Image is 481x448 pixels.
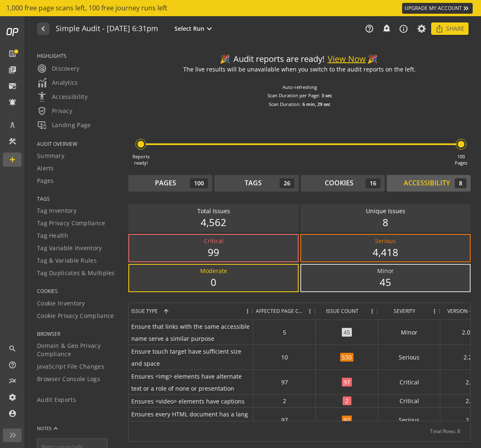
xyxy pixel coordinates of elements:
a: UPGRADE MY ACCOUNT [402,3,473,14]
div: Cookies [325,178,353,188]
div: Unique Issues [309,207,461,215]
span: Severity [394,308,415,315]
mat-icon: construction [8,137,17,145]
mat-icon: ios_share [435,25,444,33]
button: Accessibility8 [387,175,471,192]
div: Minor [309,267,461,275]
span: Domain & Geo Privacy Compliance [37,342,118,358]
span: Discovery [37,64,80,74]
span: Privacy [37,106,72,116]
mat-icon: architecture [8,121,17,129]
span: Landing Page [37,120,91,130]
span: 97 [342,378,352,386]
mat-icon: mark_email_read [8,82,17,90]
div: 0 [137,275,290,289]
div: minor [378,320,440,345]
mat-icon: add_alert [382,24,390,32]
div: The live results will be unavailable when you switch to the audit reports on the left. [183,65,416,74]
span: BROWSER [37,330,118,337]
span: 1,000 free page scans left, 100 free journey runs left [6,3,167,13]
mat-icon: verified_user [37,106,47,116]
button: Select Run [173,23,216,34]
div: critical [378,395,440,407]
div: Auto-refreshing [282,84,317,91]
div: Accessibility [404,178,450,188]
div: serious [378,408,440,432]
mat-icon: info_outline [399,24,408,34]
mat-icon: settings [8,393,17,401]
mat-icon: library_books [8,66,17,74]
span: HIGHLIGHTS [37,52,118,59]
div: 2 [253,395,316,407]
div: 4,418 [309,245,461,259]
div: 6 min, 29 sec [302,101,330,108]
mat-icon: keyboard_arrow_up [52,424,60,433]
span: 2 [343,396,351,405]
span: Ensures <img> elements have alternate text or a role of none or presentation [131,370,251,394]
span: Tag Inventory [37,207,76,215]
div: 100 [190,178,208,188]
div: 8 [309,215,461,229]
span: Ensure touch target have sufficient size and space [131,345,251,369]
span: Ensures every HTML document has a lang attribute [131,408,251,432]
div: 97 [253,370,316,394]
div: 26 [280,178,294,188]
span: Cookie Inventory [37,299,85,308]
mat-icon: multiline_chart [8,377,17,385]
div: 🎉 [220,53,230,65]
span: TAGS [37,195,118,202]
mat-icon: keyboard_double_arrow_right [462,4,470,12]
div: Reports ready! [133,153,150,166]
mat-icon: notifications_active [8,98,17,106]
span: Pages [37,177,54,185]
span: Alerts [37,164,54,172]
button: Cookies16 [301,175,385,192]
button: Tags26 [214,175,298,192]
div: 97 [253,408,316,432]
div: Total Issues [137,207,290,215]
div: 3 sec [321,92,332,99]
mat-icon: radar [37,64,47,74]
span: Issue Count [326,308,358,315]
span: 45 [342,328,352,337]
span: Ensure that links with the same accessible name serve a similar purpose [131,320,251,345]
mat-icon: navigate_before [38,24,47,34]
span: 97 [342,416,352,424]
mat-icon: help_outline [8,361,17,369]
h1: Simple Audit - 19 September 2025 | 6:31pm [56,25,158,33]
button: NOTES [37,418,60,438]
div: Serious [309,237,461,245]
span: Affected Page Count [256,308,304,315]
span: Cookie Privacy Compliance [37,312,114,320]
div: Scan Duration: [269,101,301,108]
mat-icon: account_circle [8,409,17,418]
mat-icon: help_outline [365,24,374,33]
mat-icon: list_alt [8,49,17,58]
span: Ensures <video> elements have captions [131,395,251,407]
div: 8 [455,178,466,188]
div: Critical [137,237,290,245]
span: Analytics [37,78,78,88]
div: Audit reports are ready! [220,53,380,65]
div: Total Rows: 8 [430,421,460,441]
button: View Now [328,53,366,65]
span: Share [446,21,464,36]
mat-icon: expand_more [204,24,214,34]
div: critical [378,370,440,394]
div: 16 [366,178,380,188]
span: Tag & Variable Rules [37,256,97,265]
div: Tags [245,178,262,188]
span: Tag Health [37,231,68,240]
mat-icon: important_devices [37,120,47,130]
div: serious [378,345,440,369]
span: JavaScript File Changes [37,362,104,371]
div: 🎉 [367,53,378,65]
div: 5 [253,320,316,345]
span: Audit Exports [37,396,76,404]
mat-icon: search [8,345,17,353]
span: COOKIES [37,288,118,295]
span: Tag Duplicates & Multiples [37,269,115,277]
span: Browser Console Logs [37,375,100,383]
span: Summary [37,152,64,160]
div: 4,562 [137,215,290,229]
